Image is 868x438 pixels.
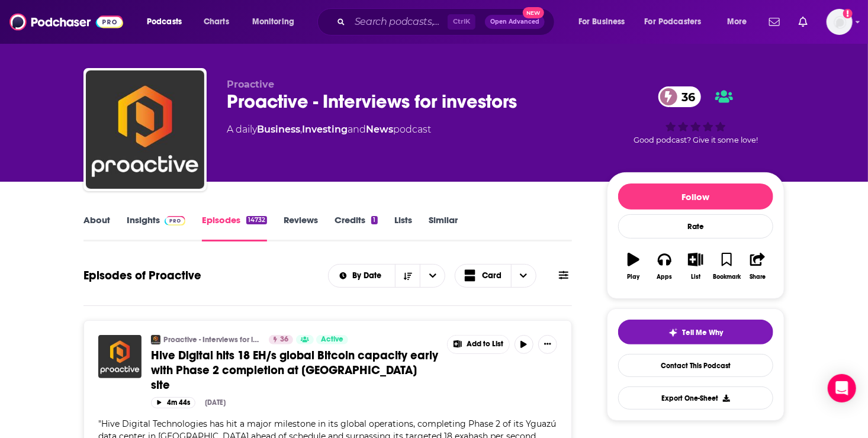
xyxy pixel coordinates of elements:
[742,245,773,288] button: Share
[827,9,853,35] button: Show profile menu
[227,79,274,90] span: Proactive
[86,70,204,189] img: Proactive - Interviews for investors
[139,12,197,31] button: open menu
[618,183,773,210] button: Follow
[634,136,758,144] span: Good podcast? Give it some love!
[348,124,366,135] span: and
[316,335,348,344] a: Active
[485,15,545,29] button: Open AdvancedNew
[269,335,293,344] a: 36
[420,265,445,287] button: open menu
[668,328,678,337] img: tell me why sparkle
[523,7,544,18] span: New
[9,11,123,33] img: Podchaser - Follow, Share and Rate Podcasts
[827,9,853,35] span: Logged in as roneledotsonRAD
[637,12,719,31] button: open menu
[490,19,539,25] span: Open Advanced
[750,273,766,281] div: Share
[395,265,420,287] button: Sort Direction
[246,216,267,224] div: 14732
[448,336,509,353] button: Show More Button
[329,272,396,280] button: open menu
[321,334,343,346] span: Active
[196,12,236,31] a: Charts
[280,334,288,346] span: 36
[394,214,412,241] a: Lists
[147,14,182,30] span: Podcasts
[727,14,747,30] span: More
[618,320,773,344] button: tell me why sparkleTell Me Why
[284,214,318,241] a: Reviews
[302,124,348,135] a: Investing
[366,124,393,135] a: News
[429,214,458,241] a: Similar
[711,245,742,288] button: Bookmark
[618,387,773,410] button: Export One-Sheet
[204,14,229,30] span: Charts
[352,272,385,280] span: By Date
[538,335,557,354] button: Show More Button
[151,335,160,344] img: Proactive - Interviews for investors
[350,12,448,31] input: Search podcasts, credits, & more...
[683,328,724,337] span: Tell Me Why
[244,12,310,31] button: open menu
[227,123,431,137] div: A daily podcast
[328,264,446,288] h2: Choose List sort
[691,273,700,281] div: List
[127,214,185,241] a: InsightsPodchaser Pro
[658,86,702,107] a: 36
[165,216,185,226] img: Podchaser Pro
[645,14,702,30] span: For Podcasters
[205,398,226,407] div: [DATE]
[607,79,785,152] div: 36Good podcast? Give it some love!
[151,348,439,392] a: Hive Digital hits 18 EH/s global Bitcoin capacity early with Phase 2 completion at [GEOGRAPHIC_DA...
[628,273,640,281] div: Play
[329,8,566,36] div: Search podcasts, credits, & more...
[151,348,438,392] span: Hive Digital hits 18 EH/s global Bitcoin capacity early with Phase 2 completion at [GEOGRAPHIC_DA...
[828,374,856,402] div: Open Intercom Messenger
[151,397,195,408] button: 4m 44s
[713,273,741,281] div: Bookmark
[618,245,649,288] button: Play
[578,14,625,30] span: For Business
[618,214,773,239] div: Rate
[657,273,673,281] div: Apps
[618,354,773,377] a: Contact This Podcast
[764,12,785,32] a: Show notifications dropdown
[252,14,294,30] span: Monitoring
[649,245,680,288] button: Apps
[455,264,536,288] button: Choose View
[98,335,142,378] img: Hive Digital hits 18 EH/s global Bitcoin capacity early with Phase 2 completion at Paraguay site
[794,12,812,32] a: Show notifications dropdown
[335,214,377,241] a: Credits1
[257,124,300,135] a: Business
[83,214,110,241] a: About
[827,9,853,35] img: User Profile
[680,245,711,288] button: List
[719,12,762,31] button: open menu
[482,272,501,280] span: Card
[163,335,261,344] a: Proactive - Interviews for investors
[202,214,267,241] a: Episodes14732
[448,14,475,30] span: Ctrl K
[467,340,503,349] span: Add to List
[371,216,377,224] div: 1
[300,124,302,135] span: ,
[670,86,702,107] span: 36
[570,12,640,31] button: open menu
[843,9,853,18] svg: Add a profile image
[83,268,201,283] h1: Episodes of Proactive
